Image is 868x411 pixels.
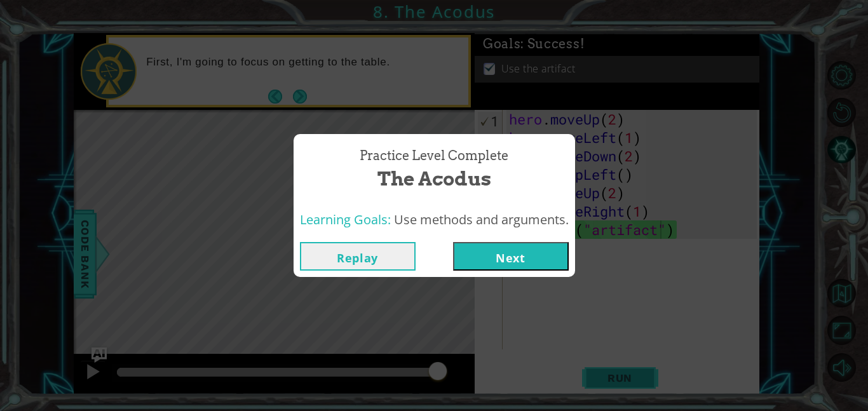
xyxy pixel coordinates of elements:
span: Use methods and arguments. [394,211,569,228]
button: Next [453,242,569,271]
span: The Acodus [377,165,491,192]
span: Learning Goals: [300,211,391,228]
span: Practice Level Complete [360,147,508,165]
button: Replay [300,242,416,271]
